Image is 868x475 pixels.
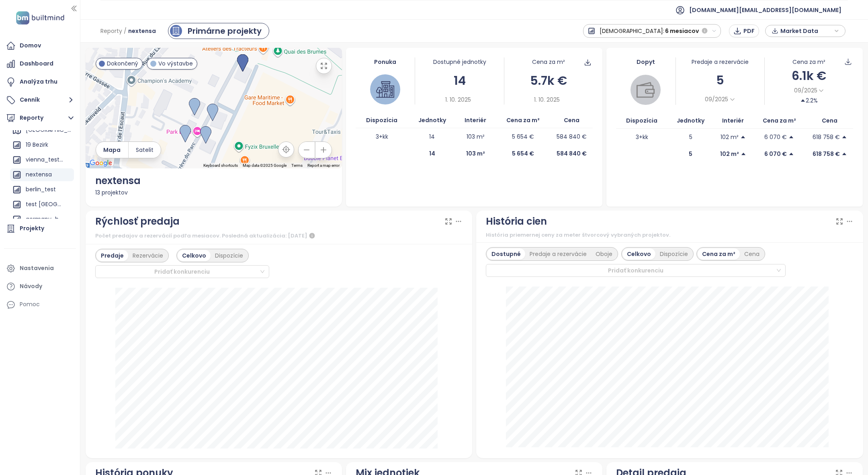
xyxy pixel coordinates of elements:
[583,24,721,38] button: [DEMOGRAPHIC_DATA]:6 mesiacov
[788,151,794,157] span: caret-up
[729,25,759,37] button: PDF
[96,142,128,158] button: Mapa
[4,38,76,54] a: Domov
[95,173,332,188] div: nextensa
[26,170,52,180] div: nextensa
[741,151,746,157] span: caret-up
[356,128,408,145] td: 3+kk
[512,149,534,158] p: 5 654 €
[10,154,74,166] div: vienna_test_test
[168,23,269,39] a: primary
[415,57,504,66] div: Dostupné jednotky
[841,134,847,140] span: caret-up
[20,77,57,87] div: Analýza trhu
[158,59,193,68] span: Vo výstavbe
[813,133,840,141] p: 618 758 €
[124,24,127,38] span: /
[96,250,128,261] div: Predaje
[4,297,76,313] div: Pomoc
[813,149,840,158] p: 618 758 €
[10,168,74,181] div: nextensa
[88,158,114,168] img: Google
[20,223,44,233] div: Projekty
[841,151,847,157] span: caret-up
[4,221,76,237] a: Projekty
[714,113,752,129] th: Interiér
[600,24,664,38] span: [DEMOGRAPHIC_DATA]:
[26,184,56,195] div: berlin_test
[752,113,807,129] th: Cena za m²
[10,124,74,137] div: [GEOGRAPHIC_DATA]
[764,149,787,158] p: 6 070 €
[4,92,76,108] button: Cenník
[10,183,74,196] div: berlin_test
[445,95,471,104] span: 1. 10. 2025
[792,57,825,66] div: Cena za m²
[307,163,340,168] a: Report a map error
[211,250,248,261] div: Dispozície
[128,250,168,261] div: Rezervácie
[532,57,565,66] div: Cena za m²
[591,248,617,260] div: Oboje
[788,134,794,140] span: caret-up
[26,214,64,224] div: germany_houses
[551,113,593,128] th: Cena
[721,133,739,141] p: 102 m²
[95,214,180,229] div: Rýchlosť predaja
[20,59,53,69] div: Dashboard
[486,214,547,229] div: História cien
[770,25,841,37] div: button
[764,133,787,141] p: 6 070 €
[243,163,287,168] span: Map data ©2025 Google
[655,248,692,260] div: Dispozície
[720,149,739,158] p: 102 m²
[203,163,238,168] button: Keyboard shortcuts
[676,71,764,90] div: 5
[467,132,485,141] p: 103 m²
[95,231,463,241] div: Počet predajov a rezervácií podľa mesiacov. Posledná aktualizácia: [DATE]
[429,149,435,158] p: 14
[178,250,211,261] div: Celkovo
[188,25,262,37] div: Primárne projekty
[512,132,534,141] p: 5 654 €
[616,57,676,66] div: Dopyt
[504,71,593,90] div: 5.7k €
[95,188,332,197] div: 13 projektov
[4,110,76,126] button: Reporty
[26,199,64,209] div: test [GEOGRAPHIC_DATA]
[10,213,74,226] div: germany_houses
[466,149,485,158] p: 103 m²
[616,113,667,129] th: Dispozícia
[20,41,41,51] div: Domov
[557,149,587,158] p: 584 840 €
[415,71,504,90] div: 14
[525,248,591,260] div: Predaje a rezervácie
[26,155,64,165] div: vienna_test_test
[100,24,122,38] span: Reporty
[10,198,74,211] div: test [GEOGRAPHIC_DATA]
[20,299,40,309] div: Pomoc
[800,96,818,105] div: 2.2%
[665,24,699,38] span: 6 mesiacov
[26,125,72,135] div: [GEOGRAPHIC_DATA]
[356,57,415,66] div: Ponuka
[765,66,853,85] div: 6.1k €
[743,27,755,35] span: PDF
[88,158,114,168] a: Open this area in Google Maps (opens a new window)
[689,0,841,20] span: [DOMAIN_NAME][EMAIL_ADDRESS][DOMAIN_NAME]
[495,113,551,128] th: Cena za m²
[103,145,121,154] span: Mapa
[4,260,76,276] a: Nastavenia
[487,248,525,260] div: Dostupné
[107,59,138,68] span: Dokončený
[129,142,161,158] button: Satelit
[4,278,76,295] a: Návody
[128,24,156,38] span: nextensa
[14,10,67,26] img: logo
[740,248,764,260] div: Cena
[616,129,667,145] td: 3+kk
